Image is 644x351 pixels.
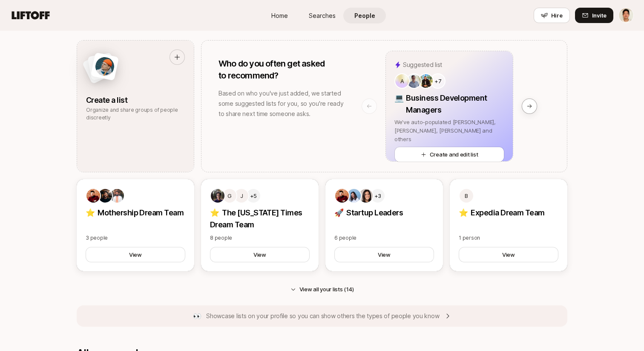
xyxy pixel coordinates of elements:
a: ⭐ Mothership Dream Team3 peopleView [77,179,194,271]
p: 6 people [334,234,434,242]
p: J [240,191,243,201]
p: 👀 [193,310,201,322]
a: Searches [301,8,343,23]
img: 21c54ac9_32fd_4722_8550_fe4a3e28991f.jpg [407,74,421,88]
p: 3 people [86,234,185,242]
button: View [334,247,434,262]
img: 2822ba4a_21c8_4857_92e5_77ccf8e52002.jpg [110,189,124,203]
p: Suggested list [403,60,442,70]
span: Hire [551,11,563,20]
img: 1baabf1b_b77f_4435_b8ae_0739ab3bae7c.jpg [335,189,349,203]
a: Home [258,8,301,23]
img: 1baabf1b_b77f_4435_b8ae_0739ab3bae7c.jpg [86,189,100,203]
img: 2dee57b8_ef9d_4eaa_9621_eed78a5a80c6.jpg [98,189,112,203]
img: Jeremy Chen [619,8,633,23]
p: A [400,76,404,86]
img: 3b21b1e9_db0a_4655_a67f_ab9b1489a185.jpg [347,189,361,203]
p: Create a list [86,94,185,106]
img: b5e2bf9f_60b1_4f06_ad3c_30d5f6d2c1b1.jpg [211,189,224,203]
p: 🚀 Startup Leaders [334,207,434,219]
button: View [86,247,185,262]
p: ⭐ The [US_STATE] Times Dream Team [210,207,310,231]
button: View all your lists (14) [284,281,361,297]
p: ⭐ Mothership Dream Team [86,207,185,219]
p: Based on who you've just added, we started some suggested lists for you, so you're ready to share... [218,88,346,119]
a: People [343,8,386,23]
span: Invite [592,11,607,20]
p: +7 [434,77,441,85]
button: Create and edit list [394,147,504,162]
p: +5 [250,191,257,200]
img: man-with-orange-hat.png [94,55,116,78]
p: 💻 [394,92,403,104]
button: Hire [534,8,570,23]
button: Jeremy Chen [618,8,634,23]
p: +3 [374,191,381,200]
a: +3🚀 Startup Leaders6 peopleView [325,179,443,271]
img: b5974e06_8c38_4bd6_8b42_59887dfd714c.jpg [419,74,433,88]
span: Home [271,11,288,20]
button: Invite [575,8,613,23]
p: 8 people [210,234,310,242]
p: Who do you often get asked to recommend? [218,58,325,81]
p: Business Development Managers [406,92,504,116]
p: ⭐ Expedia Dream Team [459,207,558,219]
a: B⭐ Expedia Dream Team1 personView [450,179,567,271]
button: View [459,247,558,262]
img: 71d7b91d_d7cb_43b4_a7ea_a9b2f2cc6e03.jpg [359,189,373,203]
p: B [465,191,468,201]
p: Showcase lists on your profile so you can show others the types of people you know [206,311,439,321]
p: Organize and share groups of people discreetly [86,106,185,122]
p: We've auto-populated [PERSON_NAME], [PERSON_NAME], [PERSON_NAME] and others [394,118,504,143]
p: 1 person [459,234,558,242]
span: People [354,11,375,20]
span: Searches [309,11,336,20]
a: GJ+5⭐ The [US_STATE] Times Dream Team8 peopleView [201,179,319,271]
button: View [210,247,310,262]
p: G [227,191,232,201]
